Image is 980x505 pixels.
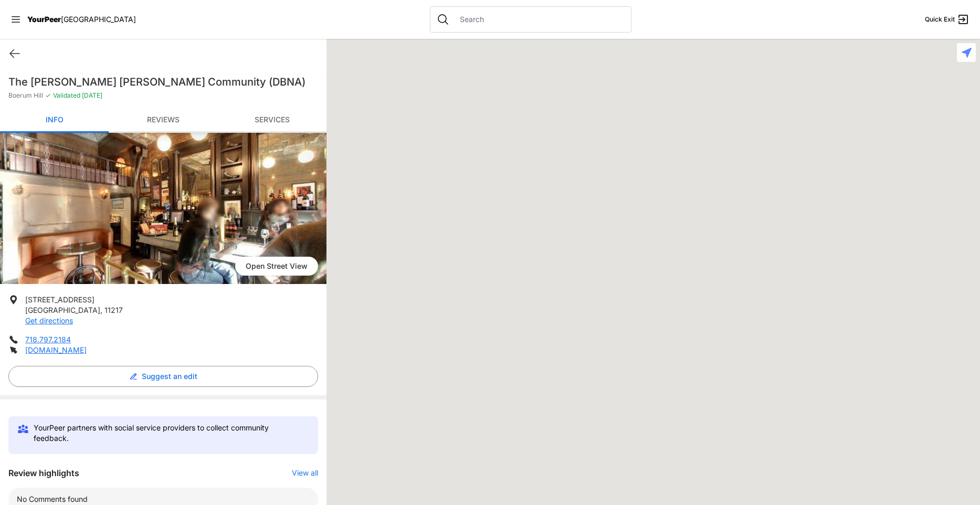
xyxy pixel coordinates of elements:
[25,295,94,304] span: [STREET_ADDRESS]
[80,91,102,99] span: [DATE]
[61,15,136,24] span: [GEOGRAPHIC_DATA]
[45,91,51,100] span: ✓
[104,306,123,314] span: 11217
[25,335,71,344] a: 718.797.2184
[27,15,61,24] span: YourPeer
[235,257,318,276] span: Open Street View
[8,91,43,100] span: Boerum Hill
[25,316,73,325] a: Get directions
[292,468,318,478] button: View all
[925,13,970,26] a: Quick Exit
[100,306,102,314] span: ,
[109,108,217,133] a: Reviews
[218,108,326,133] a: Services
[925,15,955,24] span: Quick Exit
[53,91,80,99] span: Validated
[8,366,318,387] button: Suggest an edit
[8,467,79,479] h3: Review highlights
[8,75,318,89] h1: The [PERSON_NAME] [PERSON_NAME] Community (DBNA)
[25,345,87,354] a: [DOMAIN_NAME]
[25,306,100,314] span: [GEOGRAPHIC_DATA]
[142,371,197,382] span: Suggest an edit
[27,16,136,23] a: YourPeer[GEOGRAPHIC_DATA]
[454,14,625,25] input: Search
[34,423,297,444] p: YourPeer partners with social service providers to collect community feedback.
